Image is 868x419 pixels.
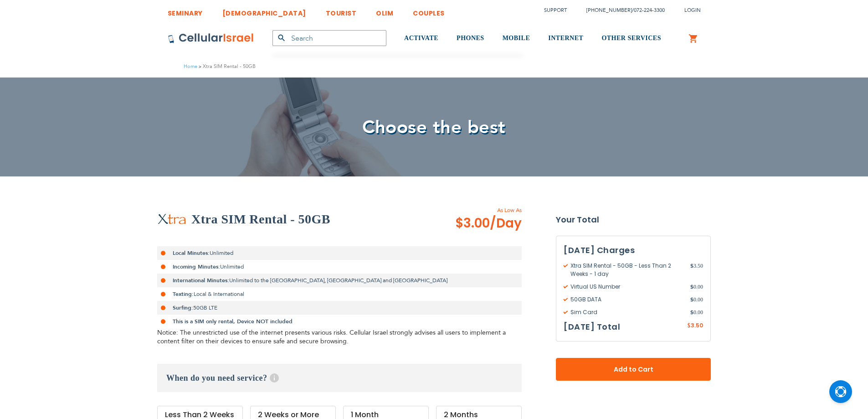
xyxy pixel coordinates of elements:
[544,7,567,14] a: Support
[586,365,681,374] span: Add to Cart
[168,33,254,44] img: Cellular Israel Logo
[157,246,522,260] li: Unlimited
[556,358,711,381] button: Add to Cart
[326,2,357,19] a: TOURIST
[490,214,522,233] span: /Day
[272,30,386,46] input: Search
[197,62,256,71] li: Xtra SIM Rental - 50GB
[191,210,330,228] h2: Xtra SIM Rental - 50GB
[173,304,193,311] strong: Surfing:
[586,7,632,14] a: [PHONE_NUMBER]
[157,301,522,315] li: 50GB LTE
[404,35,438,41] span: ACTIVATE
[258,411,328,419] div: 2 Weeks or More
[690,308,693,316] span: $
[690,283,693,291] span: $
[634,7,665,14] a: 072-224-3300
[577,4,665,17] li: /
[548,35,583,41] span: INTERNET
[157,364,522,392] h3: When do you need service?
[457,35,484,41] span: PHONES
[455,214,522,233] span: $3.00
[157,213,187,225] img: Xtra SIM Rental - 50GB
[564,308,690,316] span: Sim Card
[548,21,583,56] a: INTERNET
[564,283,690,291] span: Virtual US Number
[184,63,197,70] a: Home
[684,7,701,14] span: Login
[690,262,703,278] span: 3.50
[556,213,711,227] strong: Your Total
[157,287,522,301] li: Local & International
[404,21,438,56] a: ACTIVATE
[362,115,506,140] span: Choose the best
[457,21,484,56] a: PHONES
[270,373,279,383] span: Help
[351,411,421,419] div: 1 Month
[690,308,703,316] span: 0.00
[173,290,194,298] strong: Texting:
[690,262,693,270] span: $
[564,320,620,334] h3: [DATE] Total
[222,2,306,19] a: [DEMOGRAPHIC_DATA]
[503,35,530,41] span: MOBILE
[173,277,229,284] strong: International Minutes:
[157,328,522,346] div: Notice: The unrestricted use of the internet presents various risks. Cellular Israel strongly adv...
[173,318,293,325] strong: This is a SIM only rental, Device NOT included
[690,295,693,304] span: $
[431,206,522,214] span: As Low As
[601,35,661,41] span: OTHER SERVICES
[157,260,522,274] li: Unlimited
[601,21,661,56] a: OTHER SERVICES
[413,2,445,19] a: COUPLES
[376,2,393,19] a: OLIM
[691,321,703,329] span: 3.50
[173,263,220,270] strong: Incoming Minutes:
[165,411,235,419] div: Less Than 2 Weeks
[690,283,703,291] span: 0.00
[444,411,514,419] div: 2 Months
[157,274,522,287] li: Unlimited to the [GEOGRAPHIC_DATA], [GEOGRAPHIC_DATA] and [GEOGRAPHIC_DATA]
[173,249,210,257] strong: Local Minutes:
[564,243,703,257] h3: [DATE] Charges
[503,21,530,56] a: MOBILE
[168,2,203,19] a: SEMINARY
[687,322,691,330] span: $
[564,262,690,278] span: Xtra SIM Rental - 50GB - Less Than 2 Weeks - 1 day
[690,295,703,304] span: 0.00
[564,295,690,304] span: 50GB DATA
